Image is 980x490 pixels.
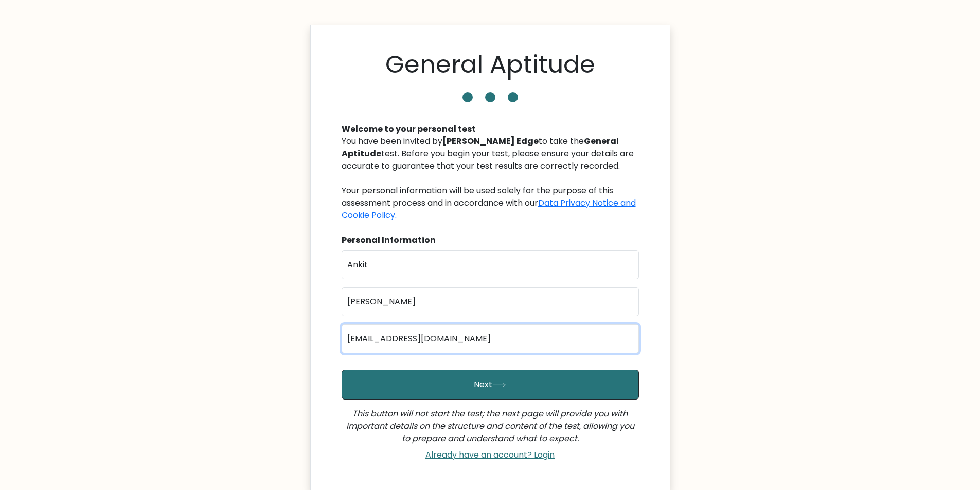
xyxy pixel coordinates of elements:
button: Next [342,370,639,400]
div: Welcome to your personal test [342,123,639,135]
h1: General Aptitude [385,50,595,80]
input: First name [342,250,639,279]
input: Last name [342,287,639,316]
div: Personal Information [342,234,639,246]
a: Already have an account? Login [421,449,559,461]
b: [PERSON_NAME] Edge [442,135,539,147]
i: This button will not start the test; the next page will provide you with important details on the... [346,408,634,444]
b: General Aptitude [342,135,619,159]
a: Data Privacy Notice and Cookie Policy. [342,197,636,221]
input: Email [342,324,639,353]
div: You have been invited by to take the test. Before you begin your test, please ensure your details... [342,135,639,222]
